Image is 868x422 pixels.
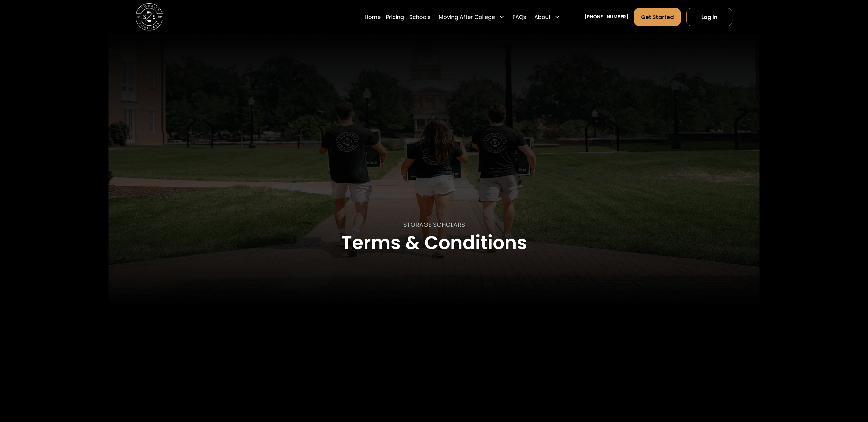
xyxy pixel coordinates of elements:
[409,8,431,27] a: Schools
[513,8,526,27] a: FAQs
[403,220,465,229] p: STORAGE SCHOLARS
[365,8,381,27] a: Home
[686,8,732,26] a: Log In
[341,233,527,253] h1: Terms & Conditions
[386,8,404,27] a: Pricing
[584,13,628,20] a: [PHONE_NUMBER]
[136,3,163,30] img: Storage Scholars main logo
[439,13,495,21] div: Moving After College
[534,13,551,21] div: About
[634,8,681,26] a: Get Started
